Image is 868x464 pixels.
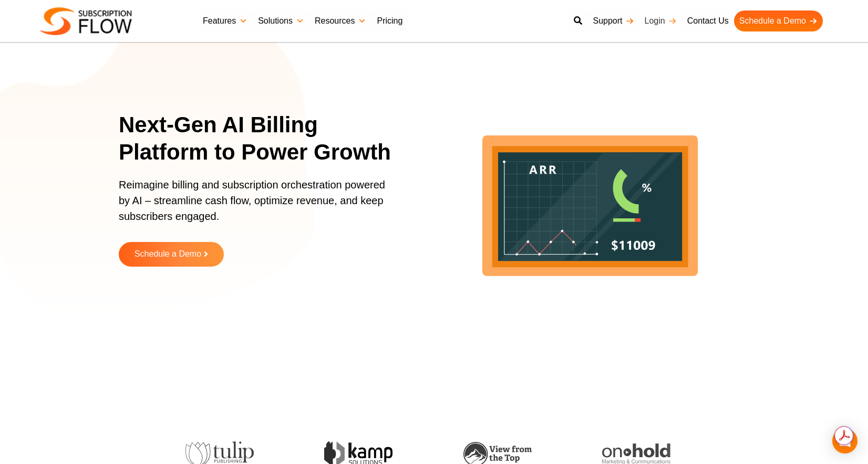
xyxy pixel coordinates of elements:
a: Schedule a Demo [119,242,224,267]
a: Resources [309,10,371,31]
p: Reimagine billing and subscription orchestration powered by AI – streamline cash flow, optimize r... [119,177,392,235]
a: Features [198,10,253,31]
h1: Next-Gen AI Billing Platform to Power Growth [119,111,405,166]
a: Support [587,10,639,31]
div: Open Intercom Messenger [832,428,857,454]
a: Pricing [371,10,408,31]
a: Solutions [253,10,309,31]
a: Login [639,10,682,31]
span: Schedule a Demo [135,250,201,259]
a: Schedule a Demo [734,10,823,31]
img: Subscriptionflow [40,7,132,35]
a: Contact Us [682,10,734,31]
